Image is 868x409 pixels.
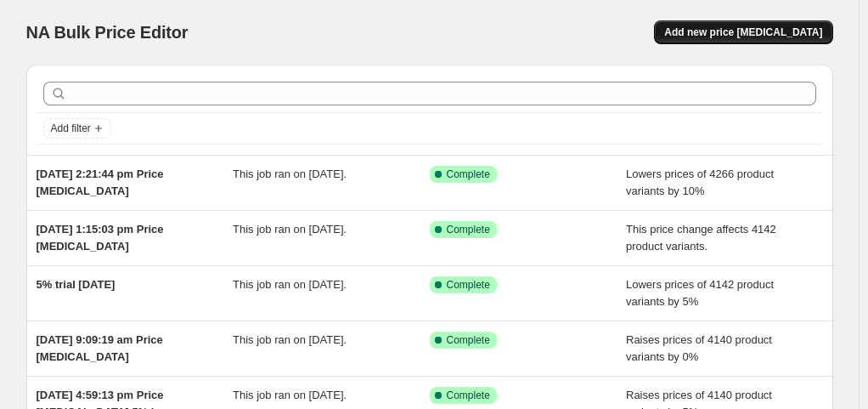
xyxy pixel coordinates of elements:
[51,122,91,135] span: Add filter
[626,333,772,363] span: Raises prices of 4140 product variants by 0%
[233,389,347,401] span: This job ran on [DATE].
[654,20,832,44] button: Add new price [MEDICAL_DATA]
[233,168,347,180] span: This job ran on [DATE].
[37,333,163,363] span: [DATE] 9:09:19 am Price [MEDICAL_DATA]
[37,168,164,197] span: [DATE] 2:21:44 pm Price [MEDICAL_DATA]
[43,118,111,139] button: Add filter
[447,333,490,347] span: Complete
[233,278,347,291] span: This job ran on [DATE].
[233,333,347,346] span: This job ran on [DATE].
[626,168,774,197] span: Lowers prices of 4266 product variants by 10%
[26,23,189,42] span: NA Bulk Price Editor
[626,278,774,308] span: Lowers prices of 4142 product variants by 5%
[626,223,776,253] span: This price change affects 4142 product variants.
[233,223,347,236] span: This job ran on [DATE].
[664,26,822,39] span: Add new price [MEDICAL_DATA]
[447,278,490,292] span: Complete
[447,168,490,181] span: Complete
[37,278,116,291] span: 5% trial [DATE]
[37,223,164,253] span: [DATE] 1:15:03 pm Price [MEDICAL_DATA]
[447,223,490,236] span: Complete
[447,389,490,402] span: Complete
